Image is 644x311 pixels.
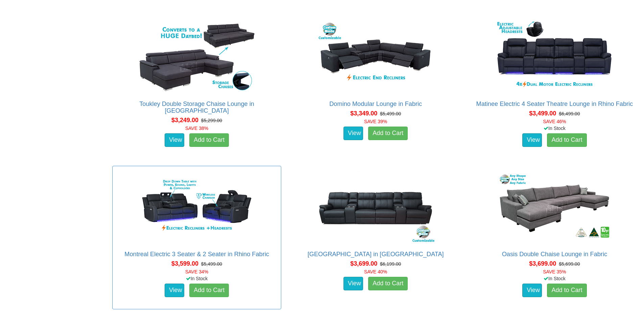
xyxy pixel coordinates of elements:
[559,111,580,116] del: $6,499.00
[165,133,184,147] a: View
[329,101,422,107] a: Domino Modular Lounge in Fabric
[529,110,556,117] span: $3,499.00
[124,251,269,258] a: Montreal Electric 3 Seater & 2 Seater in Rhino Fabric
[543,119,566,124] font: SAVE 46%
[502,251,607,258] a: Oasis Double Chaise Lounge in Fabric
[350,110,377,117] span: $3,349.00
[315,170,436,244] img: Denver Theatre Lounge in Fabric
[315,19,436,94] img: Domino Modular Lounge in Fabric
[559,261,580,267] del: $5,699.00
[165,284,184,297] a: View
[543,269,566,274] font: SAVE 35%
[185,269,208,274] font: SAVE 34%
[547,133,587,147] a: Add to Cart
[171,117,198,124] span: $3,249.00
[364,119,387,124] font: SAVE 39%
[529,260,556,267] span: $3,699.00
[476,101,633,107] a: Matinee Electric 4 Seater Theatre Lounge in Rhino Fabric
[469,275,640,282] div: In Stock
[522,133,542,147] a: View
[308,251,444,258] a: [GEOGRAPHIC_DATA] in [GEOGRAPHIC_DATA]
[469,125,640,132] div: In Stock
[189,284,229,297] a: Add to Cart
[201,118,222,123] del: $5,299.00
[201,261,222,267] del: $5,499.00
[350,260,377,267] span: $3,699.00
[343,127,363,140] a: View
[547,284,587,297] a: Add to Cart
[494,170,615,244] img: Oasis Double Chaise Lounge in Fabric
[380,111,401,116] del: $5,499.00
[171,260,198,267] span: $3,599.00
[139,101,254,114] a: Toukley Double Storage Chaise Lounge in [GEOGRAPHIC_DATA]
[136,170,258,244] img: Montreal Electric 3 Seater & 2 Seater in Rhino Fabric
[136,19,258,94] img: Toukley Double Storage Chaise Lounge in Fabric
[494,19,615,94] img: Matinee Electric 4 Seater Theatre Lounge in Rhino Fabric
[185,126,208,131] font: SAVE 38%
[189,133,229,147] a: Add to Cart
[522,284,542,297] a: View
[364,269,387,274] font: SAVE 40%
[368,277,408,290] a: Add to Cart
[368,127,408,140] a: Add to Cart
[343,277,363,290] a: View
[380,261,401,267] del: $6,199.00
[111,275,282,282] div: In Stock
